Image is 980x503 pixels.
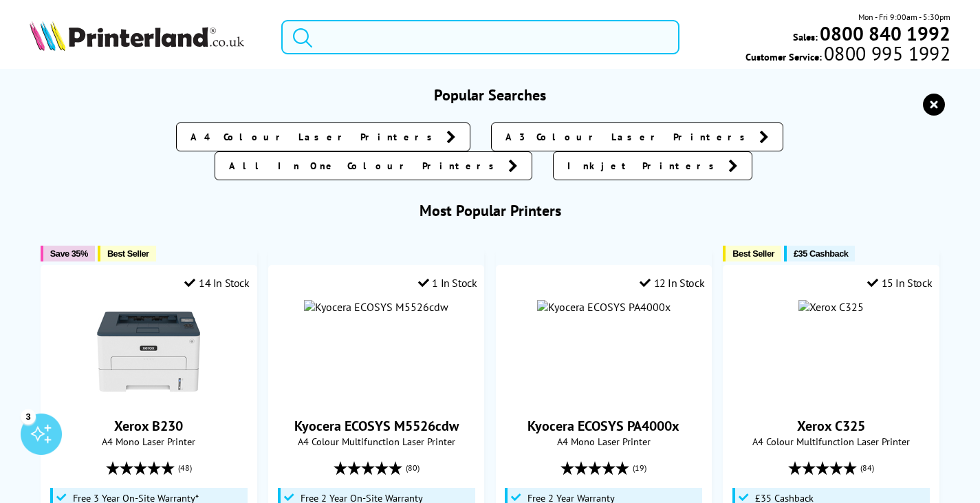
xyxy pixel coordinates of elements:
h3: Popular Searches [30,85,951,105]
div: 14 In Stock [184,276,249,290]
span: A4 Colour Multifunction Laser Printer [276,435,477,448]
a: A3 Colour Laser Printers [491,122,783,151]
a: Kyocera ECOSYS M5526cdw [294,417,459,435]
button: Best Seller [98,246,156,261]
span: A4 Colour Laser Printers [190,130,439,144]
span: 0800 995 1992 [822,47,950,60]
b: 0800 840 1992 [820,21,950,46]
span: (84) [860,455,874,481]
span: A4 Mono Laser Printer [48,435,250,448]
img: Kyocera ECOSYS PA4000x [537,300,671,314]
img: Kyocera ECOSYS M5526cdw [304,300,448,314]
h3: Most Popular Printers [30,201,951,220]
a: Xerox C325 [797,417,865,435]
span: A4 Mono Laser Printer [503,435,705,448]
span: Customer Service: [745,47,950,63]
a: 0800 840 1992 [818,27,950,40]
span: (80) [406,455,420,481]
button: £35 Cashback [784,246,855,261]
div: 15 In Stock [867,276,932,290]
span: (48) [178,455,192,481]
button: Best Seller [723,246,781,261]
a: Kyocera ECOSYS PA4000x [527,417,679,435]
img: Printerland Logo [30,21,244,51]
a: All In One Colour Printers [215,151,532,180]
span: Inkjet Printers [567,159,721,173]
span: A3 Colour Laser Printers [505,130,752,144]
a: Xerox B230 [114,417,183,435]
span: All In One Colour Printers [229,159,501,173]
a: Printerland Logo [30,21,264,54]
span: Save 35% [50,248,88,259]
span: (19) [633,455,646,481]
input: Search product or brand [281,20,679,54]
a: Xerox B230 [97,392,200,406]
a: Inkjet Printers [553,151,752,180]
button: Save 35% [41,246,95,261]
div: 12 In Stock [640,276,704,290]
span: £35 Cashback [794,248,848,259]
span: Sales: [793,30,818,43]
span: Best Seller [107,248,149,259]
img: Xerox B230 [97,300,200,403]
span: Best Seller [732,248,774,259]
div: 1 In Stock [418,276,477,290]
img: Xerox C325 [798,300,864,314]
span: A4 Colour Multifunction Laser Printer [730,435,932,448]
div: 3 [21,409,36,424]
span: Mon - Fri 9:00am - 5:30pm [858,10,950,23]
a: A4 Colour Laser Printers [176,122,470,151]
